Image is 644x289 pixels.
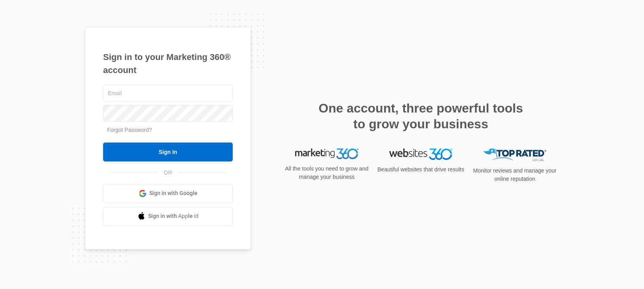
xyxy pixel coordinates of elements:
[103,51,233,77] h1: Sign in to your Marketing 360® account
[158,169,178,177] span: OR
[483,148,546,161] img: Top Rated Local
[107,127,152,133] a: Forgot Password?
[282,165,371,181] p: All the tools you need to grow and manage your business
[316,100,525,132] h2: One account, three powerful tools to grow your business
[377,165,465,174] p: Beautiful websites that drive results
[103,143,233,161] input: Sign In
[148,212,199,220] span: Sign in with Apple Id
[389,148,452,160] img: Websites 360
[103,184,233,203] a: Sign in with Google
[103,85,233,101] input: Email
[149,189,198,197] span: Sign in with Google
[471,167,559,183] p: Monitor reviews and manage your online reputation
[103,207,233,226] a: Sign in with Apple Id
[295,148,358,160] img: Marketing 360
